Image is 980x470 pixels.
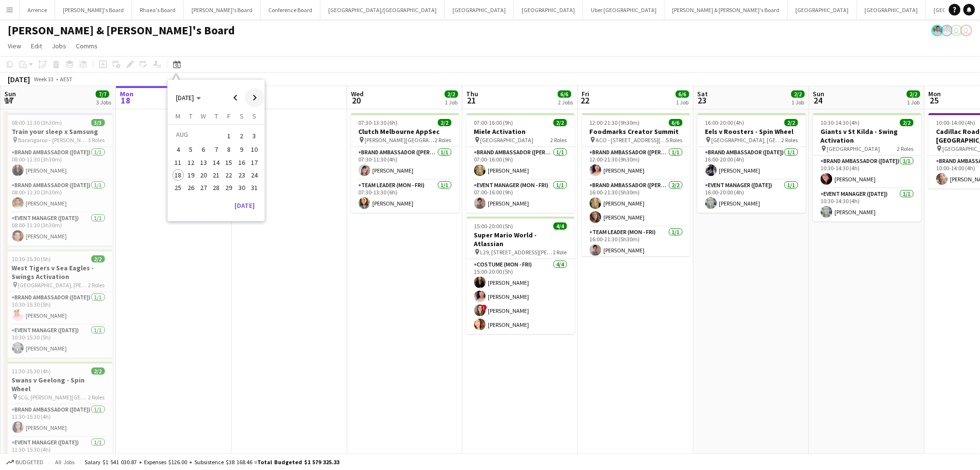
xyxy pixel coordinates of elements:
[249,169,260,181] span: 24
[176,93,194,102] span: [DATE]
[235,181,248,194] button: 30-08-2025
[173,169,184,181] span: 18
[172,181,184,194] button: 25-08-2025
[248,181,261,194] button: 31-08-2025
[235,169,248,181] button: 23-08-2025
[173,144,184,156] span: 4
[583,0,665,19] button: Uber [GEOGRAPHIC_DATA]
[223,129,235,143] span: 1
[257,458,339,466] span: Total Budgeted $1 579 325.33
[222,169,235,181] button: 22-08-2025
[222,128,235,143] button: 01-08-2025
[132,0,184,19] button: Rhaea's Board
[197,169,210,181] button: 20-08-2025
[5,457,45,468] button: Budgeted
[210,144,222,156] span: 7
[321,0,445,19] button: [GEOGRAPHIC_DATA]/[GEOGRAPHIC_DATA]
[445,0,514,19] button: [GEOGRAPHIC_DATA]
[20,0,55,19] button: Arrence
[172,128,222,143] td: AUG
[235,156,248,169] button: 16-08-2025
[197,143,210,156] button: 06-08-2025
[198,157,209,168] span: 13
[261,0,321,19] button: Conference Board
[941,25,953,36] app-user-avatar: Arrence Torres
[248,143,261,156] button: 10-08-2025
[185,169,197,181] button: 19-08-2025
[248,156,261,169] button: 17-08-2025
[185,157,197,168] span: 12
[185,182,197,193] span: 26
[226,88,245,107] button: Previous month
[197,156,210,169] button: 13-08-2025
[951,25,963,36] app-user-avatar: James Millard
[245,88,264,107] button: Next month
[240,112,244,120] span: S
[788,0,857,19] button: [GEOGRAPHIC_DATA]
[173,182,184,193] span: 25
[227,112,231,120] span: F
[197,181,210,194] button: 27-08-2025
[235,143,248,156] button: 09-08-2025
[53,458,76,466] span: All jobs
[198,144,209,156] span: 6
[172,143,184,156] button: 04-08-2025
[185,181,197,194] button: 26-08-2025
[236,129,248,143] span: 2
[210,181,222,194] button: 28-08-2025
[248,169,261,181] button: 24-08-2025
[55,0,132,19] button: [PERSON_NAME]'s Board
[15,459,44,466] span: Budgeted
[198,169,209,181] span: 20
[222,143,235,156] button: 08-08-2025
[249,182,260,193] span: 31
[172,156,184,169] button: 11-08-2025
[215,112,218,120] span: T
[514,0,583,19] button: [GEOGRAPHIC_DATA]
[185,143,197,156] button: 05-08-2025
[173,157,184,168] span: 11
[223,169,235,181] span: 22
[231,198,259,213] button: [DATE]
[189,112,192,120] span: T
[172,169,184,181] button: 18-08-2025
[249,144,260,156] span: 10
[222,156,235,169] button: 15-08-2025
[961,25,972,36] app-user-avatar: James Millard
[249,129,260,143] span: 3
[248,128,261,143] button: 03-08-2025
[236,169,248,181] span: 23
[223,157,235,168] span: 15
[210,157,222,168] span: 14
[223,182,235,193] span: 29
[223,144,235,156] span: 8
[235,128,248,143] button: 02-08-2025
[665,0,788,19] button: [PERSON_NAME] & [PERSON_NAME]'s Board
[210,169,222,181] button: 21-08-2025
[198,182,209,193] span: 27
[932,25,943,36] app-user-avatar: Arrence Torres
[85,458,339,466] div: Salary $1 541 030.87 + Expenses $126.00 + Subsistence $38 168.46 =
[236,157,248,168] span: 16
[210,156,222,169] button: 14-08-2025
[210,143,222,156] button: 07-08-2025
[184,0,261,19] button: [PERSON_NAME]'s Board
[249,157,260,168] span: 17
[185,156,197,169] button: 12-08-2025
[857,0,926,19] button: [GEOGRAPHIC_DATA]
[210,169,222,181] span: 21
[236,182,248,193] span: 30
[185,144,197,156] span: 5
[176,112,180,120] span: M
[210,182,222,193] span: 28
[222,181,235,194] button: 29-08-2025
[201,112,206,120] span: W
[185,169,197,181] span: 19
[172,89,205,106] button: Choose month and year
[252,112,256,120] span: S
[236,144,248,156] span: 9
